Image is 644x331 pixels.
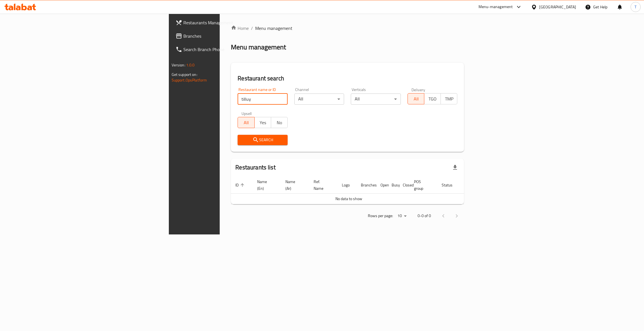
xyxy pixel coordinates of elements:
span: Name (En) [257,178,274,192]
span: No [273,119,285,127]
span: TGO [427,95,439,103]
span: All [410,95,422,103]
div: Rows per page: [395,212,409,220]
th: Logo [337,177,356,194]
span: 1.0.0 [186,61,195,69]
table: enhanced table [231,177,486,204]
label: Upsell [241,111,252,115]
span: Name (Ar) [285,178,302,192]
div: Menu-management [479,4,513,10]
span: Branches [183,33,272,39]
span: Ref. Name [314,178,331,192]
span: Status [442,182,460,188]
button: TGO [424,93,441,104]
a: Search Branch Phone [171,43,276,56]
div: Export file [448,161,462,174]
span: ID [235,182,246,188]
span: Version: [172,61,185,69]
span: All [240,119,252,127]
span: Search Branch Phone [183,46,272,53]
input: Search for restaurant name or ID.. [238,93,288,105]
th: Branches [356,177,376,194]
nav: breadcrumb [231,25,464,32]
span: No data to show [335,195,362,202]
a: Restaurants Management [171,16,276,29]
button: All [408,93,424,104]
h2: Restaurant search [238,74,457,83]
span: POS group [414,178,430,192]
div: All [294,93,344,105]
span: Yes [257,119,269,127]
label: Delivery [411,88,425,92]
div: [GEOGRAPHIC_DATA] [539,4,576,10]
p: Rows per page: [368,212,393,219]
th: Open [376,177,387,194]
button: TMP [441,93,457,104]
th: Busy [387,177,398,194]
span: Restaurants Management [183,19,272,26]
a: Support.OpsPlatform [172,76,207,84]
p: 0-0 of 0 [418,212,431,219]
span: Get support on: [172,71,197,78]
button: All [238,117,254,128]
h2: Restaurants list [235,163,275,172]
button: Yes [254,117,271,128]
span: T [634,4,636,10]
span: Search [242,136,283,143]
span: TMP [443,95,455,103]
a: Branches [171,29,276,43]
div: All [351,93,401,105]
button: No [271,117,288,128]
button: Search [238,135,288,145]
th: Closed [398,177,409,194]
